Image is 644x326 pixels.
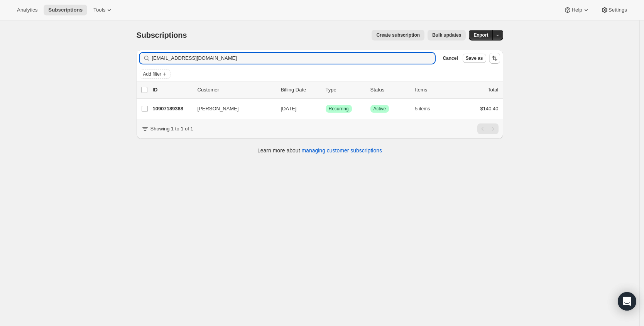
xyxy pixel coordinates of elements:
[152,53,435,64] input: Filter subscribers
[17,7,37,13] span: Analytics
[198,86,275,94] p: Customer
[618,292,636,311] div: Open Intercom Messenger
[480,106,499,111] span: $140.40
[370,86,409,94] p: Status
[150,125,193,133] p: Showing 1 to 1 of 1
[477,123,499,134] nav: Pagination
[488,86,498,94] p: Total
[153,105,191,113] p: 10907189388
[415,106,430,112] span: 5 items
[153,86,191,94] p: ID
[473,32,488,38] span: Export
[374,106,386,112] span: Active
[281,86,319,94] p: Billing Date
[415,103,439,114] button: 5 items
[44,5,87,15] button: Subscriptions
[301,147,382,154] a: managing customer subscriptions
[257,147,382,154] p: Learn more about
[439,54,461,63] button: Cancel
[466,55,483,61] span: Save as
[469,30,493,41] button: Export
[609,7,627,13] span: Settings
[153,103,499,114] div: 10907189388[PERSON_NAME][DATE]SuccessRecurringSuccessActive5 items$140.40
[140,69,171,79] button: Add filter
[89,5,118,15] button: Tools
[93,7,105,13] span: Tools
[463,54,486,63] button: Save as
[143,71,161,77] span: Add filter
[193,103,270,115] button: [PERSON_NAME]
[489,53,500,64] button: Sort the results
[596,5,632,15] button: Settings
[326,86,364,94] div: Type
[571,7,582,13] span: Help
[415,86,454,94] div: Items
[137,31,187,39] span: Subscriptions
[153,86,499,94] div: IDCustomerBilling DateTypeStatusItemsTotal
[428,30,466,41] button: Bulk updates
[48,7,83,13] span: Subscriptions
[559,5,594,15] button: Help
[329,106,349,112] span: Recurring
[372,30,424,41] button: Create subscription
[376,32,420,38] span: Create subscription
[281,106,297,111] span: [DATE]
[432,32,461,38] span: Bulk updates
[12,5,42,15] button: Analytics
[198,105,239,113] span: [PERSON_NAME]
[443,55,458,61] span: Cancel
